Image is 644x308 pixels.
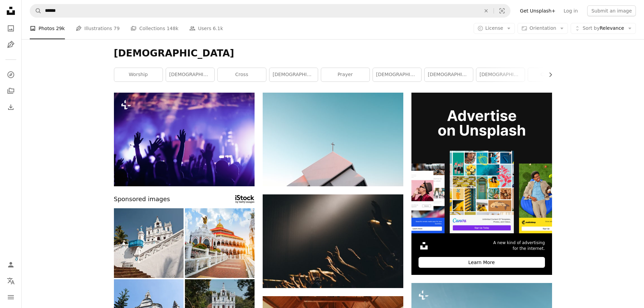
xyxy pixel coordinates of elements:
[544,68,552,81] button: scroll list to the right
[4,38,18,51] a: Illustrations
[130,18,178,39] a: Collections 148k
[582,25,599,31] span: Sort by
[30,4,510,18] form: Find visuals sitewide
[419,240,429,251] img: file-1631306537910-2580a29a3cfcimage
[114,208,184,278] img: Panjim Church, Goa
[474,23,515,34] button: License
[114,136,255,142] a: Cheering crowd with hands in air enjoying at music festival
[4,22,18,35] a: Photos
[476,68,525,81] a: [DEMOGRAPHIC_DATA]
[166,68,214,81] a: [DEMOGRAPHIC_DATA]
[114,194,170,204] span: Sponsored images
[587,5,636,16] button: Submit an image
[528,68,576,81] a: cathedral
[559,5,582,16] a: Log in
[4,274,18,288] button: Language
[582,25,624,32] span: Relevance
[4,4,18,19] a: Home — Unsplash
[411,93,552,275] a: A new kind of advertisingfor the internet.Learn More
[263,238,403,244] a: group of people waving their hands
[167,25,178,32] span: 148k
[494,4,510,17] button: Visual search
[571,23,636,34] button: Sort byRelevance
[114,25,120,32] span: 79
[529,25,556,31] span: Orientation
[263,93,403,186] img: photo of brown church
[518,23,568,34] button: Orientation
[114,93,255,186] img: Cheering crowd with hands in air enjoying at music festival
[479,4,494,17] button: Clear
[114,47,552,60] h1: [DEMOGRAPHIC_DATA]
[213,25,223,32] span: 6.1k
[76,18,120,39] a: Illustrations 79
[263,136,403,142] a: photo of brown church
[30,4,42,17] button: Search Unsplash
[4,68,18,81] a: Explore
[4,100,18,114] a: Download History
[4,290,18,304] button: Menu
[419,257,545,268] div: Learn More
[425,68,473,81] a: [DEMOGRAPHIC_DATA] people
[185,208,255,278] img: Kochi, Kerala, India. An exterior View of St. George's Syro-Malabar Forane Church, Edappally
[411,93,552,233] img: file-1636576776643-80d394b7be57image
[321,68,369,81] a: prayer
[114,68,163,81] a: worship
[263,194,403,288] img: group of people waving their hands
[493,240,545,252] span: A new kind of advertising for the internet.
[373,68,421,81] a: [DEMOGRAPHIC_DATA]
[4,258,18,271] a: Log in / Sign up
[218,68,266,81] a: cross
[269,68,318,81] a: [DEMOGRAPHIC_DATA] building
[485,25,503,31] span: License
[4,84,18,98] a: Collections
[516,5,559,16] a: Get Unsplash+
[189,18,223,39] a: Users 6.1k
